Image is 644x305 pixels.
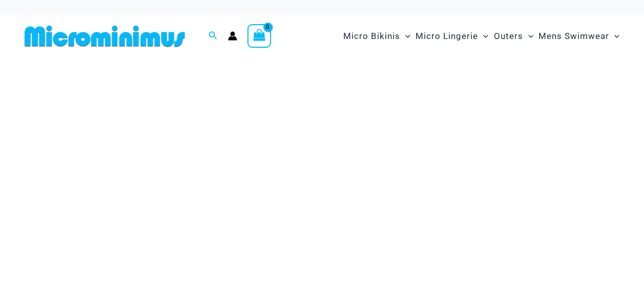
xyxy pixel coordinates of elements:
[494,23,523,49] span: Outers
[523,23,533,49] span: Menu Toggle
[491,21,536,52] a: OutersMenu ToggleMenu Toggle
[228,31,237,41] a: Account icon link
[416,23,478,49] span: Micro Lingerie
[536,21,622,52] a: Mens SwimwearMenu ToggleMenu Toggle
[20,25,189,48] img: MM SHOP LOGO FLAT
[247,24,271,48] a: View Shopping Cart, empty
[413,21,491,52] a: Micro LingerieMenu ToggleMenu Toggle
[343,23,400,49] span: Micro Bikinis
[339,19,624,53] nav: Site Navigation
[341,21,413,52] a: Micro BikinisMenu ToggleMenu Toggle
[538,23,609,49] span: Mens Swimwear
[18,68,626,275] img: Waves Breaking Ocean Bikini Pack
[609,23,619,49] span: Menu Toggle
[400,23,410,49] span: Menu Toggle
[209,30,218,43] a: Search icon link
[478,23,488,49] span: Menu Toggle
